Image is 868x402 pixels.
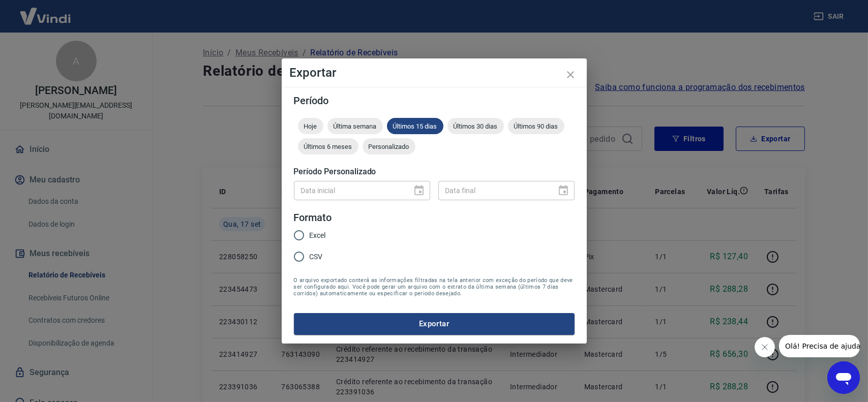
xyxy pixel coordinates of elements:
iframe: Fechar mensagem [755,337,775,357]
iframe: Mensagem da empresa [779,335,860,357]
div: Hoje [298,118,323,134]
div: Últimos 30 dias [447,118,504,134]
legend: Formato [294,210,332,225]
h5: Período Personalizado [294,167,575,177]
span: O arquivo exportado conterá as informações filtradas na tela anterior com exceção do período que ... [294,277,575,297]
span: Hoje [298,122,323,130]
span: CSV [310,252,323,262]
div: Última semana [327,118,383,134]
button: Exportar [294,313,575,334]
span: Últimos 90 dias [508,122,564,130]
div: Últimos 15 dias [387,118,443,134]
input: DD/MM/YYYY [294,181,405,200]
h4: Exportar [290,67,579,79]
span: Últimos 6 meses [298,143,358,150]
span: Olá! Precisa de ajuda? [6,7,85,15]
input: DD/MM/YYYY [438,181,549,200]
h5: Período [294,96,575,106]
div: Últimos 90 dias [508,118,564,134]
span: Excel [310,230,326,241]
iframe: Botão para abrir a janela de mensagens [827,361,860,394]
span: Últimos 15 dias [387,122,443,130]
div: Últimos 6 meses [298,138,358,154]
span: Última semana [327,122,383,130]
div: Personalizado [363,138,415,154]
span: Personalizado [363,143,415,150]
button: close [558,63,583,87]
span: Últimos 30 dias [447,122,504,130]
